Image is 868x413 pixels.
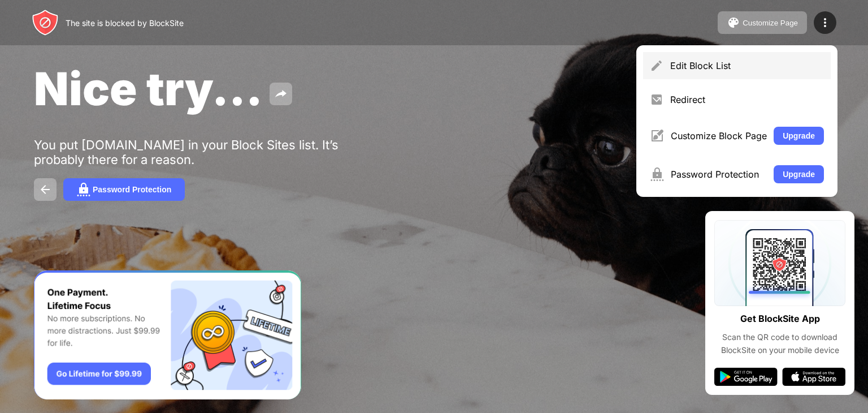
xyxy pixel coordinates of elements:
[66,18,184,28] div: The site is blocked by BlockSite
[714,368,778,386] img: google-play.svg
[34,270,301,400] iframe: Banner
[38,183,52,196] img: back.svg
[650,59,663,72] img: menu-pencil.svg
[650,167,664,181] img: menu-password.svg
[718,11,807,34] button: Customize Page
[727,16,740,29] img: pallet.svg
[63,178,185,201] button: Password Protection
[77,183,90,196] img: password.svg
[670,60,824,71] div: Edit Block List
[650,93,663,106] img: menu-redirect.svg
[93,185,171,194] div: Password Protection
[714,331,845,356] div: Scan the QR code to download BlockSite on your mobile device
[34,137,383,167] div: You put [DOMAIN_NAME] in your Block Sites list. It’s probably there for a reason.
[714,220,845,306] img: qrcode.svg
[274,87,288,101] img: share.svg
[671,169,767,180] div: Password Protection
[774,165,824,183] button: Upgrade
[774,127,824,145] button: Upgrade
[740,311,820,327] div: Get BlockSite App
[670,94,824,105] div: Redirect
[743,19,798,27] div: Customize Page
[671,130,767,141] div: Customize Block Page
[782,368,845,386] img: app-store.svg
[34,61,263,116] span: Nice try...
[32,9,59,36] img: header-logo.svg
[818,16,832,29] img: menu-icon.svg
[650,129,664,143] img: menu-customize.svg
